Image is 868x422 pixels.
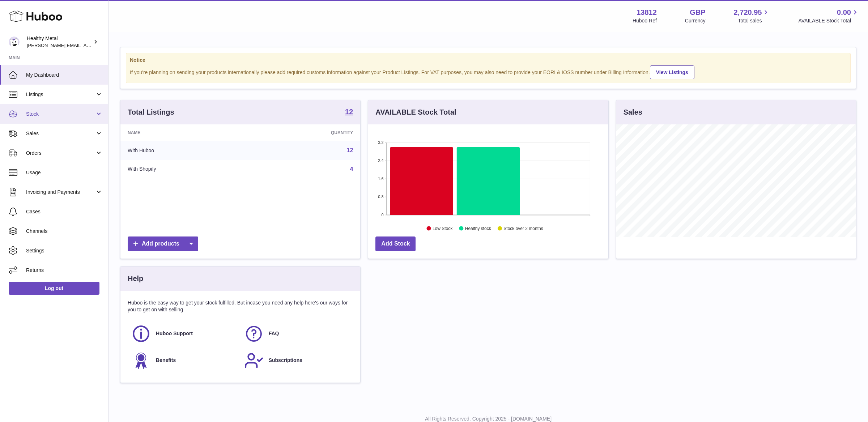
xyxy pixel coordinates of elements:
span: Stock [26,111,95,118]
span: Cases [26,208,103,215]
span: [PERSON_NAME][EMAIL_ADDRESS][DOMAIN_NAME] [27,42,145,48]
h3: Sales [624,107,642,117]
a: 4 [350,166,353,172]
span: Invoicing and Payments [26,189,95,196]
h3: Total Listings [128,107,174,117]
div: Currency [685,17,706,24]
a: 0.00 AVAILABLE Stock Total [798,8,859,24]
text: 2.4 [378,158,384,163]
div: If you're planning on sending your products internationally please add required customs informati... [130,64,847,79]
span: Orders [26,150,95,157]
span: 2,720.95 [734,8,762,17]
text: Low Stock [433,226,453,231]
span: Sales [26,130,95,137]
a: Add Stock [375,236,416,251]
text: 0.8 [378,195,384,199]
h3: AVAILABLE Stock Total [375,107,456,117]
div: Huboo Ref [633,17,657,24]
a: View Listings [650,65,694,79]
span: Huboo Support [156,330,193,337]
text: 0 [382,213,384,217]
strong: Notice [130,57,847,64]
a: Log out [9,282,99,295]
a: Subscriptions [244,351,350,370]
text: 3.2 [378,140,384,145]
td: With Huboo [120,141,250,160]
strong: 12 [345,108,353,115]
strong: GBP [690,8,705,17]
span: Settings [26,247,103,254]
span: 0.00 [837,8,851,17]
img: jose@healthy-metal.com [9,37,20,47]
div: Healthy Metal [27,35,92,49]
a: 2,720.95 Total sales [734,8,770,24]
a: Add products [128,236,198,251]
span: Channels [26,228,103,235]
span: AVAILABLE Stock Total [798,17,859,24]
span: FAQ [269,330,279,337]
th: Quantity [250,124,361,141]
text: 1.6 [378,176,384,181]
td: With Shopify [120,160,250,179]
span: Usage [26,169,103,176]
span: Benefits [156,357,176,364]
span: Returns [26,267,103,274]
a: FAQ [244,324,350,344]
a: Huboo Support [131,324,237,344]
span: Total sales [738,17,770,24]
a: 12 [347,147,353,153]
span: Listings [26,91,95,98]
a: Benefits [131,351,237,370]
h3: Help [128,274,143,284]
a: 12 [345,108,353,117]
th: Name [120,124,250,141]
span: Subscriptions [269,357,302,364]
strong: 13812 [637,8,657,17]
p: Huboo is the easy way to get your stock fulfilled. But incase you need any help here's our ways f... [128,299,353,313]
span: My Dashboard [26,72,103,78]
text: Healthy stock [465,226,492,231]
text: Stock over 2 months [504,226,543,231]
